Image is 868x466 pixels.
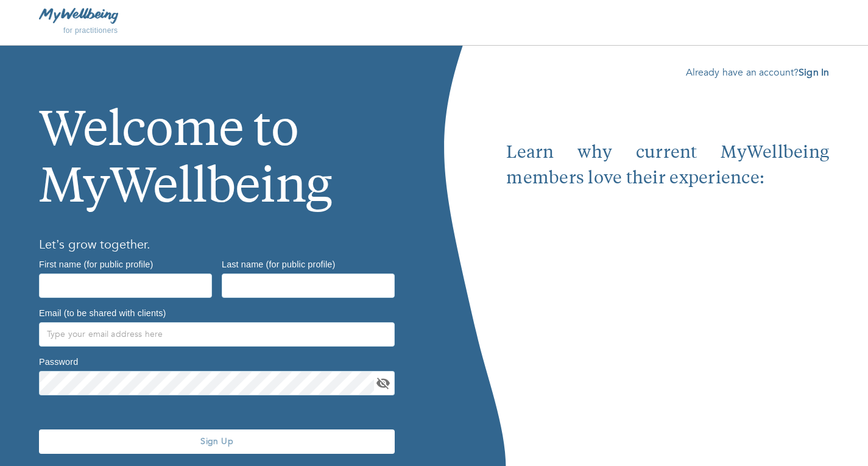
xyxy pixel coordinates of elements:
[39,322,395,347] input: Type your email address here
[39,235,395,255] h6: Let’s grow together.
[506,192,829,434] iframe: Embedded youtube
[374,374,392,392] button: toggle password visibility
[39,8,118,23] img: MyWellbeing
[222,259,335,268] label: Last name (for public profile)
[506,65,829,80] p: Already have an account?
[63,26,118,35] span: for practitioners
[39,308,166,317] label: Email (to be shared with clients)
[39,259,153,268] label: First name (for public profile)
[39,357,78,365] label: Password
[799,66,829,79] a: Sign In
[39,429,395,454] button: Sign Up
[39,65,395,218] h1: Welcome to MyWellbeing
[506,141,829,192] p: Learn why current MyWellbeing members love their experience:
[44,436,390,447] span: Sign Up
